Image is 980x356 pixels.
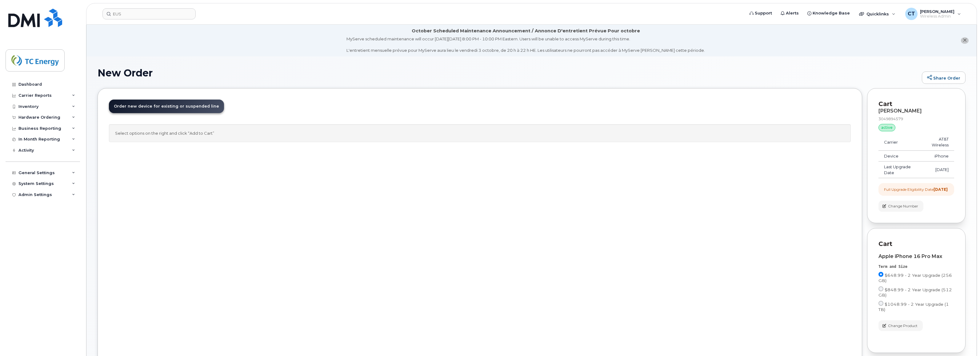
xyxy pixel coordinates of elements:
[878,302,949,312] span: $1048.99 - 2 Year Upgrade (1 TB)
[920,162,954,178] td: [DATE]
[920,134,954,150] td: AT&T Wireless
[346,36,705,53] div: MyServe scheduled maintenance will occur [DATE][DATE] 8:00 PM - 10:00 PM Eastern. Users will be u...
[953,329,975,351] iframe: Messenger Launcher
[878,286,883,291] input: $848.99 - 2 Year Upgrade (512 GB)
[109,124,851,142] div: Select options on the right and click “Add to Cart”
[884,187,948,192] div: Full Upgrade Eligibility Date
[878,273,952,283] span: $648.99 - 2 Year Upgrade (256 GB)
[878,124,895,131] div: active
[878,108,954,114] div: [PERSON_NAME]
[888,323,918,329] span: Change Product
[878,287,952,297] span: $848.99 - 2 Year Upgrade (512 GB)
[878,201,923,211] button: Change Number
[961,37,969,44] button: close notification
[878,162,920,178] td: Last Upgrade Date
[412,28,640,34] div: October Scheduled Maintenance Announcement / Annonce D'entretient Prévue Pour octobre
[920,151,954,162] td: iPhone
[922,72,966,84] a: Share Order
[878,116,954,121] div: 3049894579
[888,203,918,209] span: Change Number
[878,264,954,269] div: Term and Size
[878,272,883,277] input: $648.99 - 2 Year Upgrade (256 GB)
[98,68,919,78] h1: New Order
[878,239,954,248] p: Cart
[878,254,954,259] div: Apple iPhone 16 Pro Max
[878,301,883,306] input: $1048.99 - 2 Year Upgrade (1 TB)
[878,320,923,331] button: Change Product
[878,100,954,108] p: Cart
[878,134,920,150] td: Carrier
[878,151,920,162] td: Device
[934,187,948,192] strong: [DATE]
[114,104,219,108] span: Order new device for existing or suspended line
